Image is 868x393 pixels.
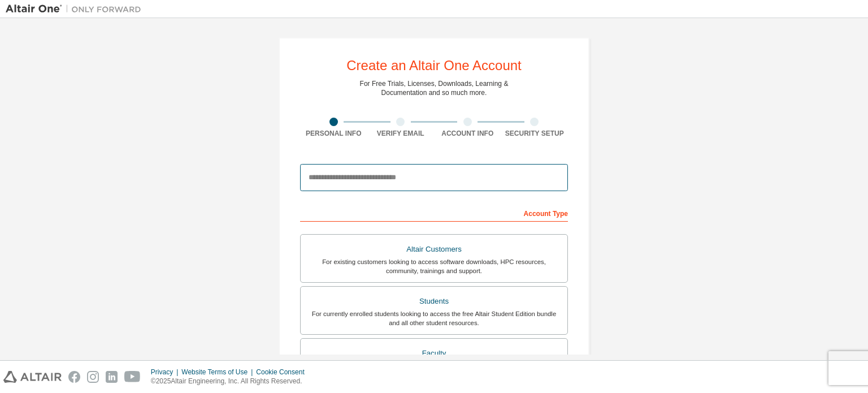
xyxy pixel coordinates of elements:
div: Faculty [307,346,561,361]
div: Students [307,293,561,309]
div: Account Type [300,204,568,222]
div: For currently enrolled students looking to access the free Altair Student Edition bundle and all ... [307,309,561,327]
div: Account Info [434,129,501,138]
div: For Free Trials, Licenses, Downloads, Learning & Documentation and so much more. [360,79,509,97]
div: Privacy [151,368,181,377]
div: For existing customers looking to access software downloads, HPC resources, community, trainings ... [307,257,561,275]
div: Cookie Consent [256,368,311,377]
img: facebook.svg [68,371,80,383]
div: Verify Email [367,129,435,138]
img: Altair One [6,3,147,15]
img: linkedin.svg [106,371,118,383]
img: altair_logo.svg [3,371,62,383]
div: Create an Altair One Account [346,59,522,72]
p: © 2025 Altair Engineering, Inc. All Rights Reserved. [151,377,311,386]
img: instagram.svg [87,371,99,383]
div: Website Terms of Use [181,368,256,377]
div: Personal Info [300,129,367,138]
div: Altair Customers [307,241,561,257]
img: youtube.svg [124,371,141,383]
div: Security Setup [501,129,568,138]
